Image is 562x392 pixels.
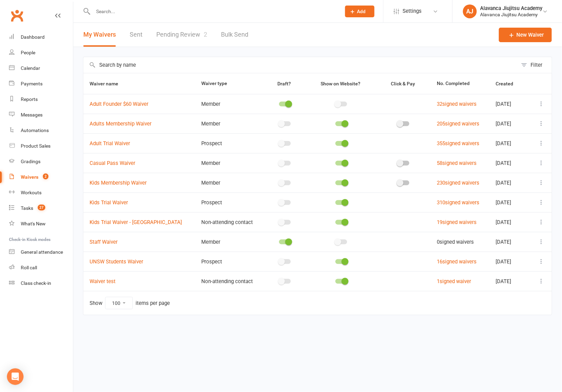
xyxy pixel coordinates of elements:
[9,260,73,276] a: Roll call
[9,169,73,185] a: Waivers 2
[489,94,529,114] td: [DATE]
[496,80,521,88] button: Created
[9,276,73,291] a: Class kiosk mode
[195,252,264,271] td: Prospect
[195,73,264,94] th: Waiver type
[204,31,207,38] span: 2
[90,101,148,107] a: Adult Founder $60 Waiver
[83,23,116,47] button: My Waivers
[9,60,73,76] a: Calendar
[38,205,45,211] span: 27
[9,244,73,260] a: General attendance kiosk mode
[385,80,423,88] button: Click & Pay
[489,114,529,133] td: [DATE]
[7,368,24,385] div: Open Intercom Messenger
[463,4,477,18] div: AJ
[531,61,543,69] div: Filter
[277,81,291,86] span: Draft?
[195,153,264,173] td: Member
[489,271,529,291] td: [DATE]
[21,174,38,180] div: Waivers
[90,81,126,86] span: Waiver name
[431,73,489,94] th: No. Completed
[90,219,182,225] a: Kids Trial Waiver - [GEOGRAPHIC_DATA]
[496,81,521,86] span: Created
[195,212,264,232] td: Non-attending contact
[91,7,336,16] input: Search...
[195,271,264,291] td: Non-attending contact
[90,239,118,245] a: Staff Waiver
[90,121,151,127] a: Adults Membership Waiver
[437,239,474,245] span: 0 signed waivers
[195,193,264,212] td: Prospect
[90,259,143,265] a: UNSW Students Waiver
[480,5,543,11] div: Alavanca Jiujitsu Academy
[9,29,73,45] a: Dashboard
[90,160,135,166] a: Casual Pass Waiver
[21,249,63,255] div: General attendance
[437,140,479,147] a: 355signed waivers
[391,81,415,86] span: Click & Pay
[345,6,375,17] button: Add
[21,190,42,195] div: Workouts
[9,45,73,60] a: People
[9,154,73,169] a: Gradings
[315,80,368,88] button: Show on Website?
[9,200,73,216] a: Tasks 27
[437,199,479,206] a: 310signed waivers
[437,278,471,284] a: 1signed waiver
[21,265,37,270] div: Roll call
[21,159,40,164] div: Gradings
[9,185,73,200] a: Workouts
[21,280,51,286] div: Class check-in
[271,80,298,88] button: Draft?
[489,232,529,252] td: [DATE]
[480,11,543,18] div: Alavanca Jiujitsu Academy
[437,160,477,166] a: 58signed waivers
[21,221,46,226] div: What's New
[9,107,73,123] a: Messages
[21,96,38,102] div: Reports
[489,133,529,153] td: [DATE]
[21,143,50,149] div: Product Sales
[195,232,264,252] td: Member
[90,80,126,88] button: Waiver name
[221,23,248,47] a: Bulk Send
[195,173,264,193] td: Member
[437,101,477,107] a: 32signed waivers
[21,34,45,40] div: Dashboard
[9,123,73,138] a: Automations
[136,300,170,306] div: items per page
[489,193,529,212] td: [DATE]
[437,180,479,186] a: 230signed waivers
[90,140,130,147] a: Adult Trial Waiver
[489,153,529,173] td: [DATE]
[21,128,49,133] div: Automations
[21,112,43,118] div: Messages
[21,65,40,71] div: Calendar
[489,212,529,232] td: [DATE]
[9,138,73,154] a: Product Sales
[9,92,73,107] a: Reports
[21,205,33,211] div: Tasks
[499,28,552,42] a: New Waiver
[21,50,35,55] div: People
[130,23,142,47] a: Sent
[90,297,170,309] div: Show
[90,199,128,206] a: Kids Trial Waiver
[156,23,207,47] a: Pending Review2
[437,121,479,127] a: 205signed waivers
[90,278,116,284] a: Waiver test
[43,174,48,179] span: 2
[489,252,529,271] td: [DATE]
[437,259,477,265] a: 16signed waivers
[195,114,264,133] td: Member
[8,7,26,24] a: Clubworx
[489,173,529,193] td: [DATE]
[321,81,361,86] span: Show on Website?
[195,133,264,153] td: Prospect
[21,81,43,86] div: Payments
[90,180,147,186] a: Kids Membership Waiver
[195,94,264,114] td: Member
[9,216,73,232] a: What's New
